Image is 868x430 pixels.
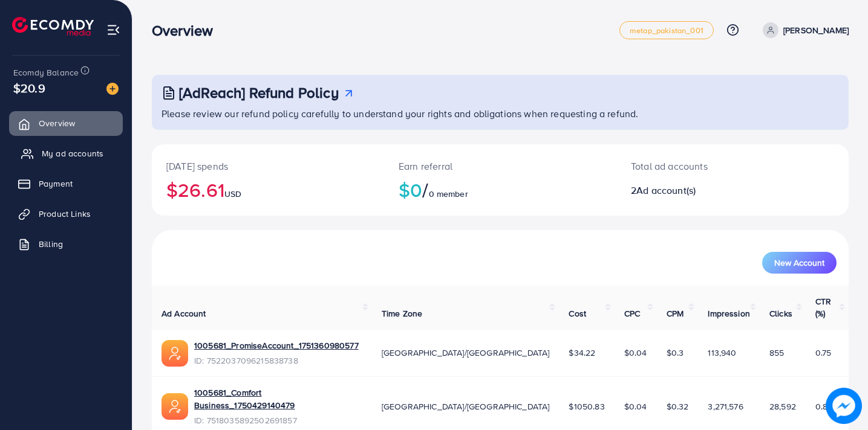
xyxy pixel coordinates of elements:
[569,347,595,359] span: $34.22
[667,307,684,319] span: CPM
[39,178,73,190] span: Payment
[636,184,696,197] span: Ad account(s)
[179,84,339,101] h3: [AdReach] Refund Policy
[569,307,586,319] span: Cost
[762,252,837,274] button: New Account
[162,393,188,420] img: ic-ads-acc.e4c84228.svg
[382,347,550,359] span: [GEOGRAPHIC_DATA]/[GEOGRAPHIC_DATA]
[13,79,45,97] span: $20.9
[224,188,241,200] span: USD
[769,307,792,319] span: Clicks
[162,340,188,367] img: ic-ads-acc.e4c84228.svg
[39,238,63,250] span: Billing
[39,208,91,220] span: Product Links
[9,172,123,196] a: Payment
[624,307,640,319] span: CPC
[815,347,832,359] span: 0.75
[624,400,647,412] span: $0.04
[399,159,602,173] p: Earn referral
[630,27,703,34] span: metap_pakistan_001
[194,414,362,426] span: ID: 7518035892502691857
[422,176,428,204] span: /
[9,202,123,226] a: Product Links
[769,400,796,412] span: 28,592
[9,141,123,165] a: My ad accounts
[39,117,75,129] span: Overview
[624,347,647,359] span: $0.04
[783,23,849,37] p: [PERSON_NAME]
[708,347,736,359] span: 113,940
[758,22,849,38] a: [PERSON_NAME]
[815,295,831,319] span: CTR (%)
[631,185,776,196] h2: 2
[194,355,359,367] span: ID: 7522037096215838738
[769,347,784,359] span: 855
[162,307,206,319] span: Ad Account
[815,400,832,412] span: 0.87
[106,23,120,37] img: menu
[382,400,550,412] span: [GEOGRAPHIC_DATA]/[GEOGRAPHIC_DATA]
[9,232,123,256] a: Billing
[12,17,94,36] img: logo
[162,106,841,121] p: Please review our refund policy carefully to understand your rights and obligations when requesti...
[429,188,468,200] span: 0 member
[166,159,370,173] p: [DATE] spends
[166,178,370,201] h2: $26.61
[667,347,684,359] span: $0.3
[619,21,714,39] a: metap_pakistan_001
[194,387,362,411] a: 1005681_Comfort Business_1750429140479
[708,307,750,319] span: Impression
[631,159,776,173] p: Total ad accounts
[194,339,359,351] a: 1005681_PromiseAccount_1751360980577
[13,66,79,79] span: Ecomdy Balance
[9,111,123,135] a: Overview
[152,22,223,39] h3: Overview
[382,307,422,319] span: Time Zone
[708,400,743,412] span: 3,271,576
[106,83,119,95] img: image
[42,147,103,159] span: My ad accounts
[826,388,862,424] img: image
[399,178,602,201] h2: $0
[569,400,604,412] span: $1050.83
[667,400,689,412] span: $0.32
[774,258,824,267] span: New Account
